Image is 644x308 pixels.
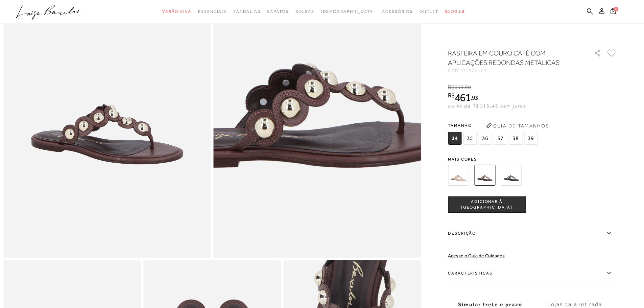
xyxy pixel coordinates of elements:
i: , [464,84,471,90]
span: 659 [454,84,463,90]
div: CÓD: [448,69,583,73]
span: BLOG LB [445,9,465,14]
span: Tamanho [448,120,539,131]
span: 37 [494,132,507,145]
a: categoryNavScreenReaderText [233,5,260,18]
label: Características [448,263,617,283]
span: 36 [478,132,492,145]
span: Verão Viva [162,9,191,14]
span: Bolsas [295,9,314,14]
span: 0 [614,7,618,11]
span: 38 [509,132,522,145]
span: Sapatos [267,9,288,14]
span: Acessórios [382,9,413,14]
button: 0 [609,7,618,17]
a: categoryNavScreenReaderText [267,5,288,18]
button: ADICIONAR À [GEOGRAPHIC_DATA] [448,196,526,213]
a: Acesse o Guia de Cuidados [448,253,505,258]
span: 461 [455,91,471,103]
span: Essenciais [198,9,226,14]
i: R$ [448,84,454,90]
span: ou 4x de R$115,48 sem juros [448,103,526,109]
button: Guia de Tamanhos [484,120,551,131]
span: [DEMOGRAPHIC_DATA] [321,9,375,14]
img: RASTEIRA EM COURO BEGE NATA COM APLICAÇÕES REDONDAS METÁLICAS [448,165,469,186]
span: Mais cores [448,157,617,161]
span: 35 [463,132,477,145]
img: RASTEIRA EM COURO CAFÉ COM APLICAÇÕES REDONDAS METÁLICAS [474,165,495,186]
a: categoryNavScreenReaderText [420,5,438,18]
span: ADICIONAR À [GEOGRAPHIC_DATA] [448,199,525,211]
a: categoryNavScreenReaderText [162,5,191,18]
i: , [471,95,478,101]
i: R$ [448,92,455,98]
span: 139300103 [460,68,487,73]
a: categoryNavScreenReaderText [198,5,226,18]
h1: RASTEIRA EM COURO CAFÉ COM APLICAÇÕES REDONDAS METÁLICAS [448,48,575,67]
img: RASTEIRA EM COURO PRETO COM APLICAÇÕES REDONDAS METÁLICAS [501,165,522,186]
a: categoryNavScreenReaderText [295,5,314,18]
a: BLOG LB [445,5,465,18]
label: Descrição [448,223,617,243]
span: 90 [465,84,471,90]
span: 93 [472,94,478,101]
a: categoryNavScreenReaderText [382,5,413,18]
span: 34 [448,132,461,145]
span: Outlet [420,9,438,14]
a: noSubCategoriesText [321,5,375,18]
span: Sandálias [233,9,260,14]
span: 39 [524,132,538,145]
